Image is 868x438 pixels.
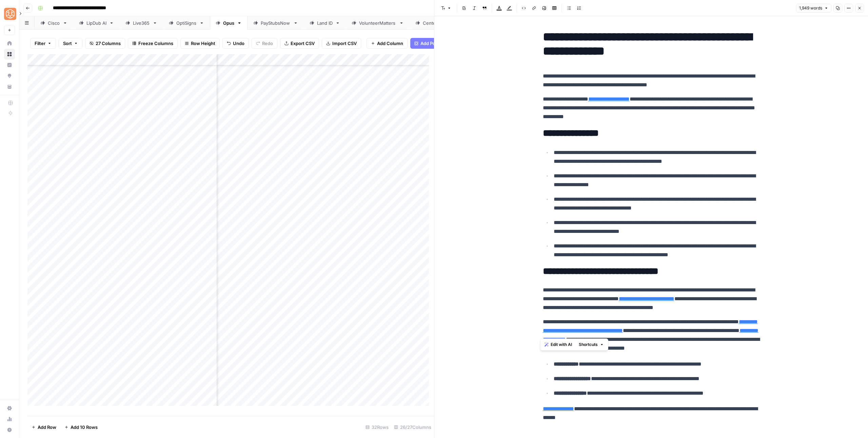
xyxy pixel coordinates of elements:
[4,424,15,435] button: Help + Support
[176,20,197,26] div: OptiSigns
[252,38,277,49] button: Redo
[85,38,125,49] button: 27 Columns
[332,40,357,47] span: Import CSV
[27,422,60,433] button: Add Row
[359,20,396,26] div: VolunteerMatters
[576,340,607,349] button: Shortcuts
[317,20,333,26] div: Land ID
[4,49,15,60] a: Browse
[59,38,82,49] button: Sort
[60,422,102,433] button: Add 10 Rows
[291,40,315,47] span: Export CSV
[138,40,173,47] span: Freeze Columns
[73,16,120,30] a: LipDub AI
[210,16,248,30] a: Opus
[120,16,163,30] a: Live365
[262,40,273,47] span: Redo
[248,16,304,30] a: PayStubsNow
[35,16,73,30] a: Cisco
[38,424,56,431] span: Add Row
[542,340,575,349] button: Edit with AI
[4,8,16,20] img: SimpleTiger Logo
[280,38,319,49] button: Export CSV
[48,20,60,26] div: Cisco
[420,40,457,47] span: Add Power Agent
[410,38,461,49] button: Add Power Agent
[222,38,249,49] button: Undo
[223,20,234,26] div: Opus
[191,40,215,47] span: Row Height
[799,5,822,11] span: 1,949 words
[322,38,361,49] button: Import CSV
[63,40,72,47] span: Sort
[391,422,434,433] div: 26/27 Columns
[261,20,291,26] div: PayStubsNow
[304,16,346,30] a: Land ID
[346,16,410,30] a: VolunteerMatters
[4,81,15,92] a: Your Data
[96,40,121,47] span: 27 Columns
[4,38,15,49] a: Home
[30,38,56,49] button: Filter
[367,38,408,49] button: Add Column
[410,16,461,30] a: Centerbase
[133,20,150,26] div: Live365
[71,424,98,431] span: Add 10 Rows
[579,342,598,348] span: Shortcuts
[796,4,831,13] button: 1,949 words
[233,40,244,47] span: Undo
[4,5,15,22] button: Workspace: SimpleTiger
[86,20,106,26] div: LipDub AI
[377,40,403,47] span: Add Column
[180,38,220,49] button: Row Height
[423,20,448,26] div: Centerbase
[551,342,572,348] span: Edit with AI
[363,422,391,433] div: 32 Rows
[4,414,15,424] a: Usage
[128,38,178,49] button: Freeze Columns
[4,403,15,414] a: Settings
[163,16,210,30] a: OptiSigns
[35,40,45,47] span: Filter
[4,60,15,70] a: Insights
[4,70,15,81] a: Opportunities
